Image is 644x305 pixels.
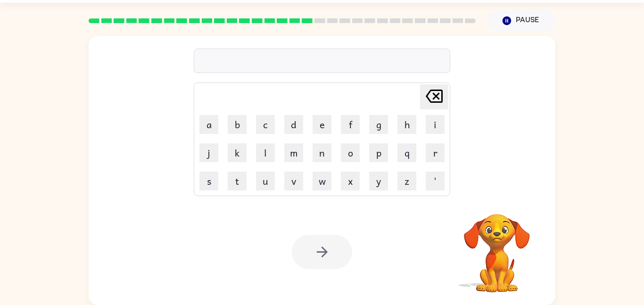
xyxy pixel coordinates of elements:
[284,115,303,134] button: d
[397,172,416,190] button: z
[397,143,416,162] button: q
[228,115,247,134] button: b
[426,172,445,190] button: '
[426,115,445,134] button: i
[199,143,218,162] button: j
[341,143,360,162] button: o
[341,172,360,190] button: x
[228,172,247,190] button: t
[228,143,247,162] button: k
[341,115,360,134] button: f
[199,172,218,190] button: s
[284,172,303,190] button: v
[397,115,416,134] button: h
[313,115,331,134] button: e
[450,199,544,294] video: Your browser must support playing .mp4 files to use Literably. Please try using another browser.
[256,115,275,134] button: c
[369,143,388,162] button: p
[284,143,303,162] button: m
[369,115,388,134] button: g
[426,143,445,162] button: r
[369,172,388,190] button: y
[313,172,331,190] button: w
[487,10,555,32] button: Pause
[313,143,331,162] button: n
[199,115,218,134] button: a
[256,143,275,162] button: l
[256,172,275,190] button: u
